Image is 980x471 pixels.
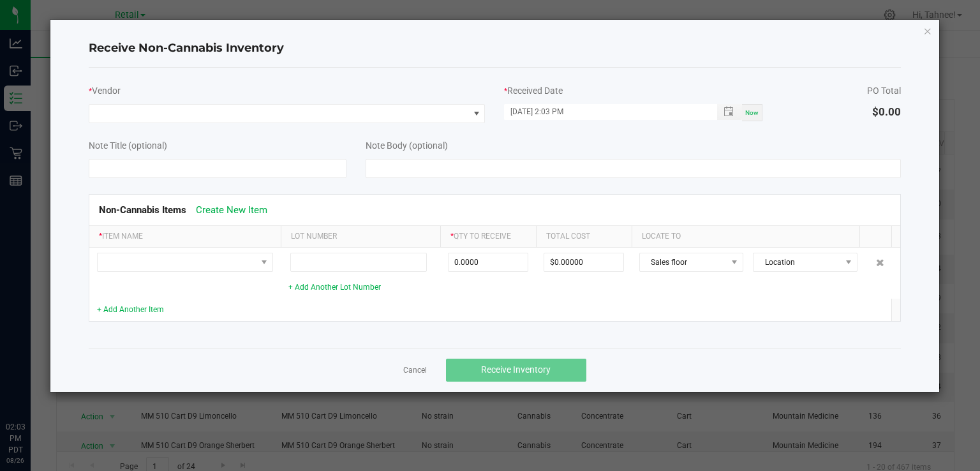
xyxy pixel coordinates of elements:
[745,109,759,116] span: Now
[38,367,53,382] iframe: Resource center unread badge
[89,84,486,98] div: Vendor
[403,365,427,376] a: Cancel
[754,253,841,271] span: Location
[97,253,273,272] span: NO DATA FOUND
[99,204,186,216] span: Non-Cannabis Items
[97,305,164,314] a: + Add Another Item
[923,23,932,38] button: Close
[867,84,901,98] div: PO Total
[446,359,586,382] button: Receive Inventory
[288,283,381,292] a: + Add Another Lot Number
[89,139,347,153] div: Note Title (optional)
[504,84,762,98] div: Received Date
[632,226,860,248] th: Locate To
[13,369,51,407] iframe: Resource center
[366,139,901,153] div: Note Body (optional)
[196,204,267,216] a: Create New Item
[640,253,727,271] span: Sales floor
[872,105,901,118] span: $0.00
[536,226,632,248] th: Total Cost
[481,364,551,375] span: Receive Inventory
[89,226,281,248] th: Item Name
[281,226,440,248] th: Lot Number
[504,104,704,120] input: MM/dd/yyyy HH:MM a
[440,226,536,248] th: Qty to Receive
[717,104,742,120] span: Toggle popup
[89,40,902,57] h4: Receive Non-Cannabis Inventory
